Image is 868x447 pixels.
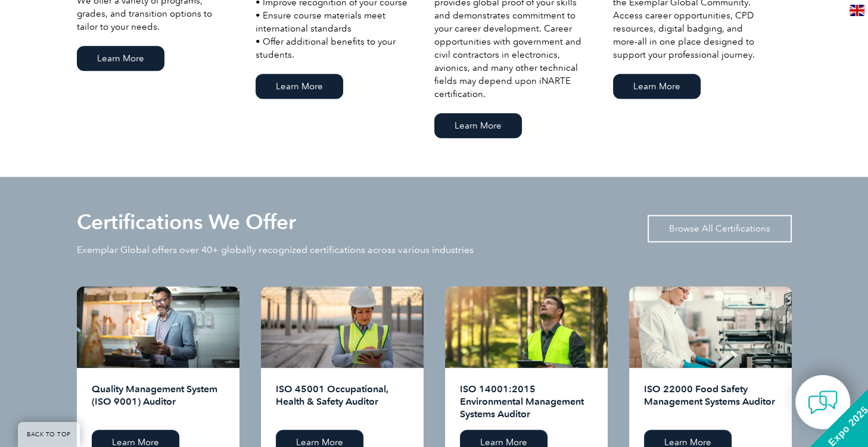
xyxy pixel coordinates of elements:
a: Browse All Certifications [648,215,792,242]
a: Learn More [434,113,522,138]
h2: ISO 14001:2015 Environmental Management Systems Auditor [460,383,593,421]
h2: ISO 22000 Food Safety Management Systems Auditor [644,383,777,421]
img: en [850,5,864,16]
h2: Quality Management System (ISO 9001) Auditor [92,383,225,421]
h2: Certifications We Offer [77,212,296,232]
p: Exemplar Global offers over 40+ globally recognized certifications across various industries [77,243,474,257]
a: BACK TO TOP [18,422,80,447]
img: contact-chat.png [808,387,838,417]
a: Learn More [613,74,701,99]
h2: ISO 45001 Occupational, Health & Safety Auditor [276,383,409,421]
a: Learn More [77,46,164,71]
a: Learn More [256,74,343,99]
